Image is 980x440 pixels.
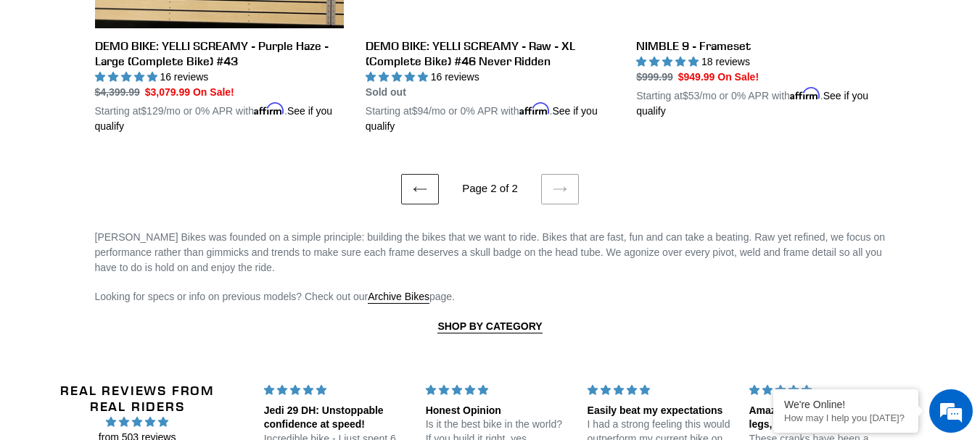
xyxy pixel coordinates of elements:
div: 5 stars [749,383,894,398]
strong: SHOP BY CATEGORY [437,320,542,332]
span: Looking for specs or info on previous models? Check out our page. [95,291,456,304]
div: Amazing cranks for stumpy legs, great customer service too [749,404,894,432]
p: How may I help you today? [784,412,907,423]
div: 5 stars [264,383,408,398]
span: 4.96 stars [49,414,226,430]
a: Archive Bikes [368,291,429,304]
div: 5 stars [426,383,570,398]
div: Jedi 29 DH: Unstoppable confidence at speed! [264,404,408,432]
h2: Real Reviews from Real Riders [49,383,226,414]
div: 5 stars [588,383,732,398]
li: Page 2 of 2 [442,180,538,197]
div: Easily beat my expectations [588,404,732,418]
div: Honest Opinion [426,404,570,418]
div: We're Online! [784,399,907,410]
a: SHOP BY CATEGORY [437,320,542,333]
p: [PERSON_NAME] Bikes was founded on a simple principle: building the bikes that we want to ride. B... [95,230,886,275]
